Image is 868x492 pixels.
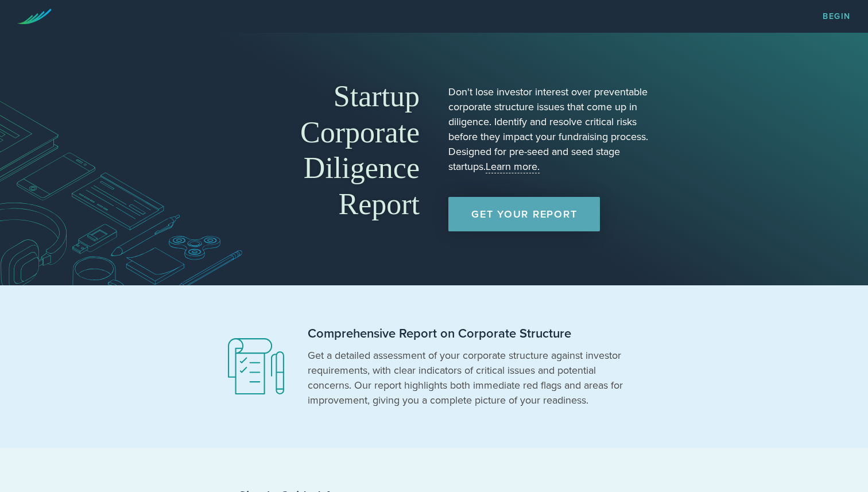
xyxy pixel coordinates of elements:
a: Learn more. [486,160,540,173]
a: Get Your Report [448,197,600,231]
p: Don't lose investor interest over preventable corporate structure issues that come up in diligenc... [448,84,652,174]
h1: Startup Corporate Diligence Report [216,79,420,222]
p: Get a detailed assessment of your corporate structure against investor requirements, with clear i... [308,348,629,408]
h2: Comprehensive Report on Corporate Structure [308,326,629,342]
a: Begin [823,13,851,21]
